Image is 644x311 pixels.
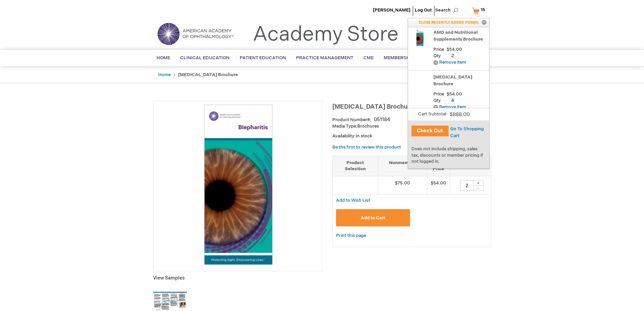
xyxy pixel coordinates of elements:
[332,103,413,110] span: [MEDICAL_DATA] Brochure
[408,142,489,168] div: Does not include shipping, sales tax, discounts or member pricing if not logged in.
[433,47,444,52] span: Price
[336,231,366,240] a: Print this page
[356,133,372,139] span: In stock
[415,7,432,13] a: Log Out
[481,7,485,13] span: 15
[153,275,322,282] p: View Samples
[332,117,371,123] strong: Product Number
[449,111,470,118] span: $888.00
[332,123,491,130] p: Brochures
[411,29,428,51] a: AMD and Nutritional Supplements Brochure
[378,176,427,195] td: $75.00
[157,55,170,61] span: Home
[332,145,401,150] a: Be the first to review this product
[374,116,390,123] div: 051184
[427,176,450,195] td: $54.00
[178,72,238,77] strong: [MEDICAL_DATA] Brochure
[433,60,466,65] a: Remove item
[473,185,483,191] div: -
[473,180,483,186] div: +
[447,47,462,52] span: $54.00
[460,180,474,191] input: Qty
[433,74,486,87] a: [MEDICAL_DATA] Brochure
[433,29,486,43] a: AMD and Nutritional Supplements Brochure
[433,92,444,97] span: Price
[373,7,410,13] a: [PERSON_NAME]
[333,156,378,176] th: Product Selection
[378,156,427,176] th: Nonmember
[411,126,449,136] button: Check Out
[433,105,466,110] a: Remove item
[336,209,410,226] button: Add to Cart
[470,5,490,17] a: 15
[447,45,467,54] span: Price
[296,55,353,61] span: Practice Management
[363,55,374,61] span: CME
[332,124,357,129] strong: Media Type:
[433,98,441,103] span: Qty
[336,197,370,203] a: Add to Wish List
[157,104,318,266] img: Blepharitis Brochure
[445,52,460,59] input: Qty
[418,111,446,117] span: Cart Subtotal
[447,90,467,98] span: Price
[433,53,441,59] span: Qty
[411,74,428,96] a: Blepharitis Brochure
[361,215,385,221] span: Add to Cart
[447,92,462,97] span: $54.00
[332,133,491,139] p: Availability:
[158,72,171,77] a: Home
[408,18,489,27] p: CLOSE RECENTLY ADDED ITEM(S)
[240,55,286,61] span: Patient Education
[445,97,460,104] input: Qty
[435,3,461,17] span: Search
[180,55,230,61] span: Clinical Education
[384,55,414,61] span: Membership
[411,74,428,91] img: Blepharitis Brochure
[253,22,399,47] a: Academy Store
[450,126,484,138] a: Go To Shopping Cart
[411,29,428,46] img: AMD and Nutritional Supplements Brochure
